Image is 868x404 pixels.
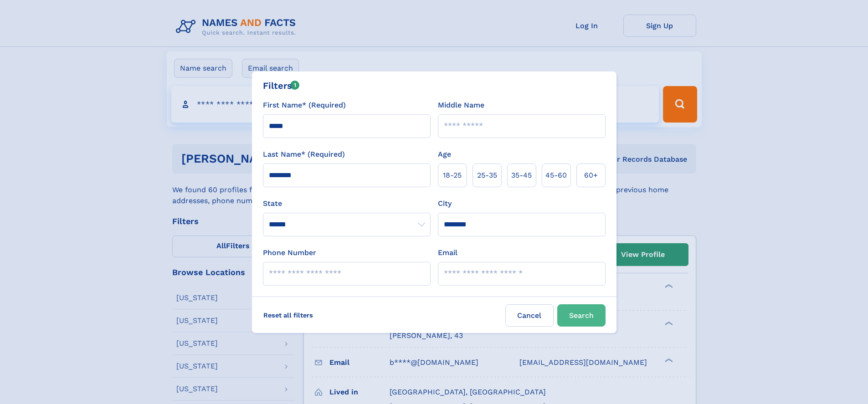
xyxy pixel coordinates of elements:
[263,247,316,258] label: Phone Number
[443,170,462,181] span: 18‑25
[257,304,319,326] label: Reset all filters
[584,170,598,181] span: 60+
[545,170,567,181] span: 45‑60
[438,247,457,258] label: Email
[505,304,554,327] label: Cancel
[557,304,606,327] button: Search
[263,198,431,209] label: State
[263,79,300,92] div: Filters
[263,100,346,111] label: First Name* (Required)
[438,198,452,209] label: City
[511,170,532,181] span: 35‑45
[438,149,451,160] label: Age
[438,100,484,111] label: Middle Name
[263,149,345,160] label: Last Name* (Required)
[477,170,497,181] span: 25‑35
